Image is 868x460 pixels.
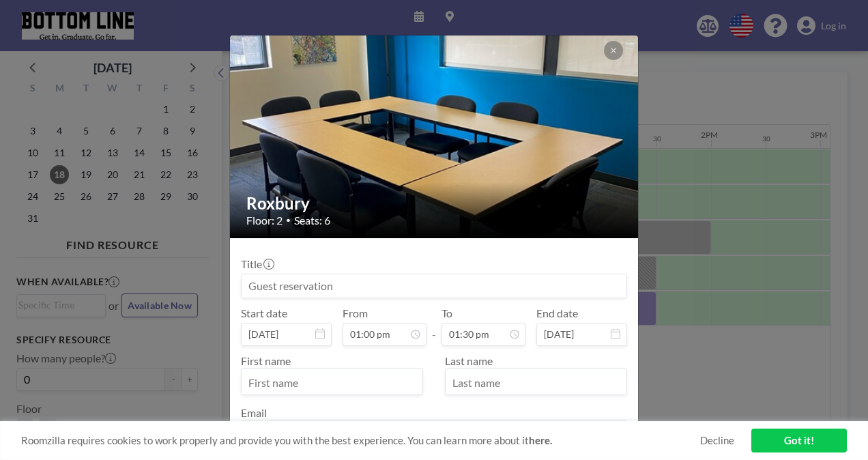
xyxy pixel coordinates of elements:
label: Email [241,406,267,419]
label: Title [241,257,273,271]
span: Roomzilla requires cookies to work properly and provide you with the best experience. You can lea... [21,434,700,447]
a: Decline [700,434,734,447]
a: Got it! [751,429,847,452]
input: First name [242,371,422,394]
label: Start date [241,306,287,320]
span: Seats: 6 [294,214,330,227]
a: here. [529,434,552,446]
label: End date [536,306,578,320]
label: To [442,306,452,320]
span: Floor: 2 [246,214,283,227]
span: - [432,311,436,341]
span: • [286,215,291,225]
input: Last name [446,371,626,394]
h2: Roxbury [246,193,623,214]
label: First name [241,354,291,367]
label: From [343,306,368,320]
label: Last name [445,354,493,367]
input: Guest reservation [242,274,626,298]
